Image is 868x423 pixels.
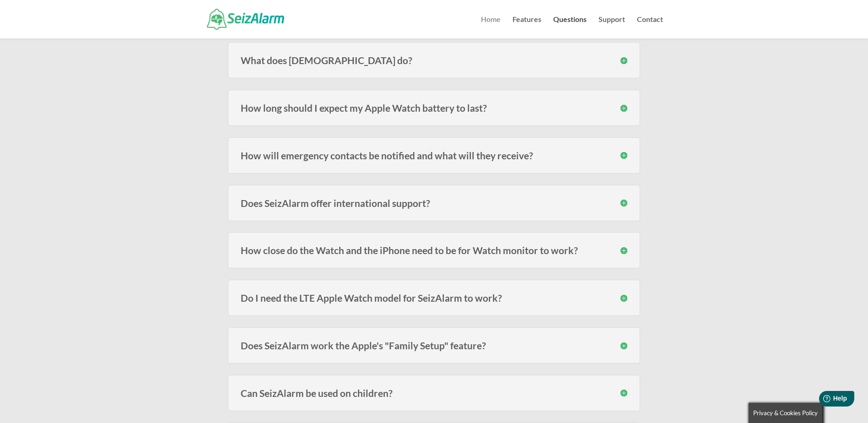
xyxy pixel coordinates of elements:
[481,16,501,38] a: Home
[241,198,627,208] h3: Does SeizAlarm offer international support?
[637,16,663,38] a: Contact
[207,9,284,29] img: SeizAlarm
[753,409,818,417] span: Privacy & Cookies Policy
[553,16,587,38] a: Questions
[512,16,541,38] a: Features
[241,293,627,303] h3: Do I need the LTE Apple Watch model for SeizAlarm to work?
[241,103,627,113] h3: How long should I expect my Apple Watch battery to last?
[241,388,627,398] h3: Can SeizAlarm be used on children?
[787,387,858,413] iframe: Help widget launcher
[241,151,627,160] h3: How will emergency contacts be notified and what will they receive?
[241,341,627,350] h3: Does SeizAlarm work the Apple's "Family Setup" feature?
[241,245,627,255] h3: How close do the Watch and the iPhone need to be for Watch monitor to work?
[241,55,627,65] h3: What does [DEMOGRAPHIC_DATA] do?
[598,16,625,38] a: Support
